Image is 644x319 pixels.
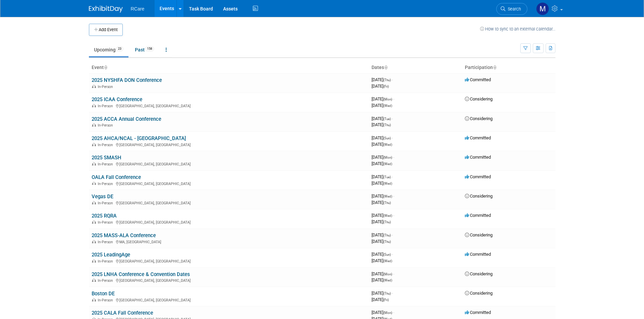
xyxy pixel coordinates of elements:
[465,310,491,315] span: Committed
[392,291,393,296] span: -
[92,220,96,224] img: In-Person Event
[383,117,391,121] span: (Tue)
[89,43,128,56] a: Upcoming23
[372,116,393,121] span: [DATE]
[465,232,493,237] span: Considering
[145,46,154,51] span: 158
[372,219,391,224] span: [DATE]
[372,252,393,257] span: [DATE]
[98,259,115,264] span: In-Person
[92,291,115,297] a: Boston DE
[393,96,394,101] span: -
[372,200,391,205] span: [DATE]
[92,103,366,108] div: [GEOGRAPHIC_DATA], [GEOGRAPHIC_DATA]
[372,297,389,302] span: [DATE]
[372,310,394,315] span: [DATE]
[372,213,394,218] span: [DATE]
[89,24,123,36] button: Add Event
[92,297,366,302] div: [GEOGRAPHIC_DATA], [GEOGRAPHIC_DATA]
[372,271,394,276] span: [DATE]
[92,96,142,102] a: 2025 ICAA Conference
[392,252,393,257] span: -
[383,240,391,244] span: (Thu)
[383,85,389,88] span: (Fri)
[372,181,392,186] span: [DATE]
[480,26,555,31] a: How to sync to an external calendar...
[383,278,392,282] span: (Wed)
[372,277,392,282] span: [DATE]
[98,182,115,186] span: In-Person
[92,174,141,180] a: OALA Fall Conference
[98,278,115,283] span: In-Person
[130,43,159,56] a: Past158
[92,85,96,88] img: In-Person Event
[465,135,491,140] span: Committed
[92,277,366,283] div: [GEOGRAPHIC_DATA], [GEOGRAPHIC_DATA]
[372,122,391,127] span: [DATE]
[92,258,366,264] div: [GEOGRAPHIC_DATA], [GEOGRAPHIC_DATA]
[465,174,491,179] span: Committed
[92,252,130,258] a: 2025 LeadingAge
[372,96,394,101] span: [DATE]
[98,162,115,166] span: In-Person
[383,104,392,108] span: (Wed)
[372,155,394,160] span: [DATE]
[383,162,392,166] span: (Wed)
[372,135,393,140] span: [DATE]
[384,65,387,70] a: Sort by Start Date
[393,193,394,199] span: -
[383,143,392,146] span: (Wed)
[383,272,392,276] span: (Mon)
[505,6,521,12] span: Search
[392,232,393,237] span: -
[92,181,366,186] div: [GEOGRAPHIC_DATA], [GEOGRAPHIC_DATA]
[92,161,366,166] div: [GEOGRAPHIC_DATA], [GEOGRAPHIC_DATA]
[465,193,493,199] span: Considering
[92,240,96,243] img: In-Person Event
[98,123,115,128] span: In-Person
[98,104,115,108] span: In-Person
[92,135,186,141] a: 2025 AHCA/NCAL - [GEOGRAPHIC_DATA]
[383,292,391,295] span: (Thu)
[383,298,389,302] span: (Fri)
[383,253,391,256] span: (Sun)
[92,298,96,301] img: In-Person Event
[372,142,392,147] span: [DATE]
[92,155,121,161] a: 2025 SMASH
[383,136,391,140] span: (Sun)
[92,278,96,282] img: In-Person Event
[92,142,366,147] div: [GEOGRAPHIC_DATA], [GEOGRAPHIC_DATA]
[92,104,96,107] img: In-Person Event
[92,232,156,238] a: 2025 MASS-ALA Conference
[465,116,493,121] span: Considering
[383,220,391,224] span: (Thu)
[383,156,392,159] span: (Mon)
[383,78,391,82] span: (Thu)
[98,220,115,225] span: In-Person
[372,161,392,166] span: [DATE]
[383,311,392,315] span: (Mon)
[89,6,123,13] img: ExhibitDay
[369,62,462,73] th: Dates
[383,195,392,198] span: (Wed)
[465,291,493,296] span: Considering
[92,219,366,225] div: [GEOGRAPHIC_DATA], [GEOGRAPHIC_DATA]
[392,77,393,82] span: -
[383,97,392,101] span: (Mon)
[92,193,113,200] a: Vegas DE
[372,77,393,82] span: [DATE]
[393,155,394,160] span: -
[92,310,153,316] a: 2025 CALA Fall Conference
[372,258,392,263] span: [DATE]
[393,310,394,315] span: -
[98,85,115,89] span: In-Person
[383,233,391,237] span: (Thu)
[116,46,123,51] span: 23
[92,271,190,277] a: 2025 LNHA Conference & Convention Dates
[92,200,366,205] div: [GEOGRAPHIC_DATA], [GEOGRAPHIC_DATA]
[465,271,493,276] span: Considering
[393,213,394,218] span: -
[92,239,366,244] div: MA, [GEOGRAPHIC_DATA]
[392,135,393,140] span: -
[98,201,115,205] span: In-Person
